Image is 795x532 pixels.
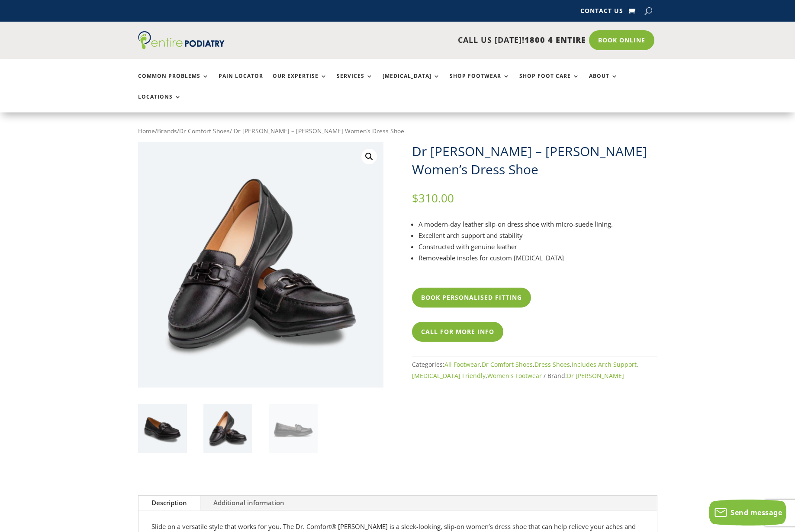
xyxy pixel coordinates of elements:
[138,42,225,51] a: Entire Podiatry
[179,127,230,135] a: Dr Comfort Shoes
[412,372,486,380] a: [MEDICAL_DATA] Friendly
[138,73,209,92] a: Common Problems
[525,35,586,45] span: 1800 4 ENTIRE
[567,372,624,380] a: Dr [PERSON_NAME]
[138,94,181,112] a: Locations
[412,322,503,342] a: Call For More Info
[203,404,252,453] img: Dr Comfort - Mallory Women's Dress Shoe - Image 2
[412,142,657,179] h1: Dr [PERSON_NAME] – [PERSON_NAME] Women’s Dress Shoe
[418,241,657,252] li: Constructed with genuine leather
[412,190,418,206] span: $
[361,149,377,164] a: View full-screen image gallery
[547,372,624,380] span: Brand:
[482,360,533,369] a: Dr Comfort Shoes
[412,190,454,206] bdi: 310.00
[709,500,786,526] button: Send message
[138,496,200,510] a: Description
[450,73,510,92] a: Shop Footwear
[412,288,531,308] a: Book Personalised Fitting
[258,35,586,46] p: CALL US [DATE]!
[418,218,657,230] li: A modern-day leather slip-on dress shoe with micro-suede lining.
[572,360,637,369] a: Includes Arch Support
[219,73,263,92] a: Pain Locator
[580,8,623,17] a: Contact Us
[487,372,542,380] a: Women's Footwear
[157,127,177,135] a: Brands
[273,73,327,92] a: Our Expertise
[138,125,657,137] nav: Breadcrumb
[589,30,654,50] a: Book Online
[418,230,657,241] li: Excellent arch support and stability
[731,508,782,517] span: Send message
[534,360,570,369] a: Dress Shoes
[200,496,297,510] a: Additional information
[383,73,440,92] a: [MEDICAL_DATA]
[337,73,373,92] a: Services
[589,73,618,92] a: About
[269,404,318,453] img: mallory dr comfort black side view womens dress shoe entire podiatry
[418,252,657,263] li: Removeable insoles for custom [MEDICAL_DATA]
[138,404,187,453] img: mallory dr comfort black womens dress shoe entire podiatry
[412,360,638,380] span: Categories: , , , , ,
[138,31,225,49] img: logo (1)
[519,73,579,92] a: Shop Foot Care
[444,360,480,369] a: All Footwear
[138,127,155,135] a: Home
